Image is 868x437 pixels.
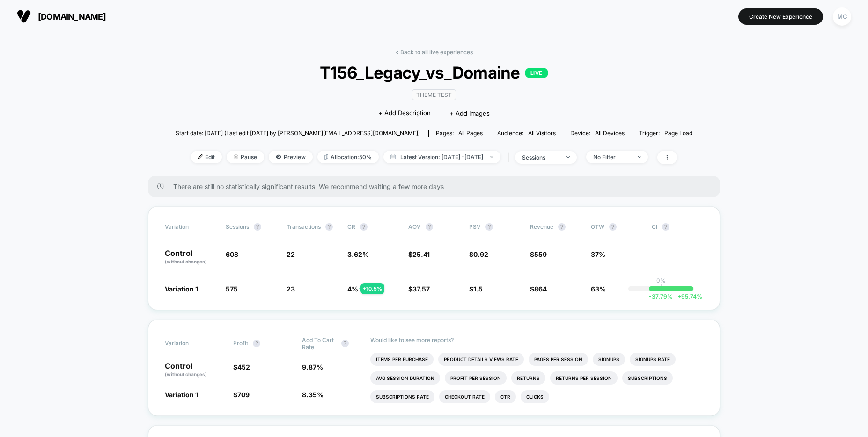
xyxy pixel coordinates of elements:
[664,130,692,137] span: Page Load
[649,293,673,300] span: -37.79 %
[595,130,625,137] span: all devices
[341,340,349,347] button: ?
[652,252,703,265] span: ---
[302,391,324,399] span: 8.35 %
[165,223,216,231] span: Variation
[639,130,692,137] div: Trigger:
[347,223,355,230] span: CR
[360,283,384,294] div: + 10.5 %
[534,250,547,258] span: 559
[226,223,249,230] span: Sessions
[458,130,483,137] span: all pages
[347,285,358,293] span: 4 %
[530,223,553,230] span: Revenue
[490,156,493,158] img: end
[325,223,333,231] button: ?
[165,371,207,377] span: (without changes)
[473,285,483,293] span: 1.5
[438,353,524,366] li: Product Details Views Rate
[558,223,566,231] button: ?
[593,353,625,366] li: Signups
[662,223,669,231] button: ?
[233,391,250,399] span: $
[622,371,673,385] li: Subscriptions
[591,285,606,293] span: 63%
[469,285,483,293] span: $
[660,284,662,291] p: |
[360,223,368,231] button: ?
[412,250,430,258] span: 25.41
[521,390,549,403] li: Clicks
[370,371,440,385] li: Avg Session Duration
[317,151,379,163] span: Allocation: 50%
[254,223,261,231] button: ?
[370,336,703,343] p: Would like to see more reports?
[656,277,666,284] p: 0%
[408,223,421,230] span: AOV
[287,250,295,258] span: 22
[408,250,430,258] span: $
[176,130,420,137] span: Start date: [DATE] (Last edit [DATE] by [PERSON_NAME][EMAIL_ADDRESS][DOMAIN_NAME])
[324,154,328,160] img: rebalance
[495,390,516,403] li: Ctr
[529,353,588,366] li: Pages Per Session
[226,285,238,293] span: 575
[390,154,396,159] img: calendar
[198,154,203,159] img: edit
[505,151,515,164] span: |
[165,336,216,350] span: Variation
[395,49,473,56] a: < Back to all live experiences
[383,151,500,163] span: Latest Version: [DATE] - [DATE]
[673,293,702,300] span: 95.74 %
[449,109,490,117] span: + Add Images
[287,223,321,230] span: Transactions
[165,362,224,378] p: Control
[302,363,323,371] span: 9.87 %
[522,154,559,161] div: sessions
[439,390,490,403] li: Checkout Rate
[525,68,548,78] p: LIVE
[638,156,641,158] img: end
[530,285,547,293] span: $
[253,340,260,347] button: ?
[165,259,207,264] span: (without changes)
[408,285,430,293] span: $
[566,156,570,158] img: end
[445,371,507,385] li: Profit Per Session
[173,182,701,190] span: There are still no statistically significant results. We recommend waiting a few more days
[412,89,456,100] span: Theme Test
[165,391,198,399] span: Variation 1
[378,109,431,118] span: + Add Description
[830,7,854,26] button: MC
[191,151,222,163] span: Edit
[38,12,106,22] span: [DOMAIN_NAME]
[370,390,434,403] li: Subscriptions Rate
[738,8,823,25] button: Create New Experience
[412,285,430,293] span: 37.57
[165,285,198,293] span: Variation 1
[677,293,681,300] span: +
[550,371,618,385] li: Returns Per Session
[530,250,547,258] span: $
[473,250,488,258] span: 0.92
[234,154,238,159] img: end
[563,130,632,137] span: Device:
[426,223,433,231] button: ?
[469,250,488,258] span: $
[609,223,617,231] button: ?
[469,223,481,230] span: PSV
[269,151,313,163] span: Preview
[630,353,676,366] li: Signups Rate
[652,223,703,231] span: CI
[233,340,248,347] span: Profit
[14,9,109,24] button: [DOMAIN_NAME]
[226,250,238,258] span: 608
[287,285,295,293] span: 23
[591,223,642,231] span: OTW
[302,336,337,350] span: Add To Cart Rate
[165,249,216,265] p: Control
[347,250,369,258] span: 3.62 %
[436,130,483,137] div: Pages:
[593,153,631,160] div: No Filter
[591,250,605,258] span: 37%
